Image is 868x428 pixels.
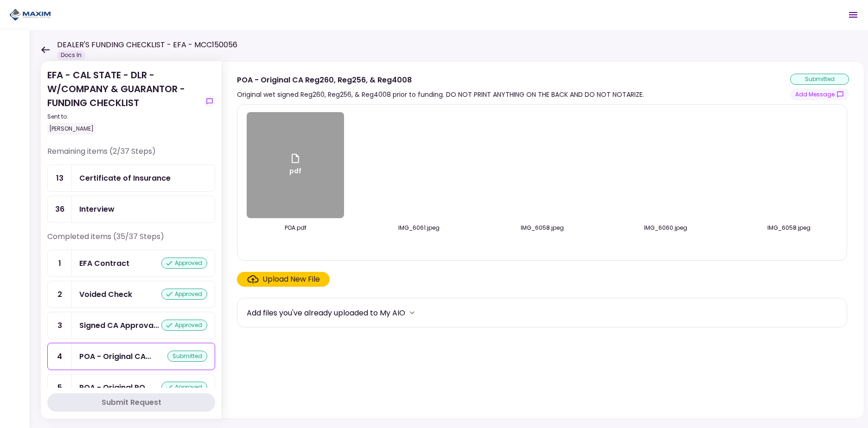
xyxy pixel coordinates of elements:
[47,250,215,277] a: 1EFA Contractapproved
[47,123,96,135] div: [PERSON_NAME]
[790,88,849,101] button: show-messages
[48,374,72,401] div: 5
[79,203,115,215] div: Interview
[161,289,207,300] div: approved
[237,89,644,100] div: Original wet signed Reg260, Reg256, & Reg4008 prior to funding. DO NOT PRINT ANYTHING ON THE BACK...
[9,8,51,22] img: Partner icon
[493,224,591,232] div: IMG_6058.jpeg
[161,382,207,393] div: approved
[79,351,151,362] div: POA - Original CA Reg260, Reg256, & Reg4008
[48,312,72,339] div: 3
[161,258,207,269] div: approved
[79,258,129,269] div: EFA Contract
[57,39,237,50] h1: DEALER'S FUNDING CHECKLIST - EFA - MCC150056
[48,165,72,191] div: 13
[47,164,215,192] a: 13Certificate of Insurance
[161,320,207,331] div: approved
[102,397,161,408] div: Submit Request
[79,289,132,300] div: Voided Check
[48,281,72,308] div: 2
[262,274,320,285] div: Upload New File
[57,50,85,60] div: Docs In
[47,231,215,250] div: Completed items (35/37 Steps)
[740,224,837,232] div: IMG_6058.jpeg
[204,96,215,107] button: show-messages
[47,312,215,339] a: 3Signed CA Approval & Disclosure Formsapproved
[842,4,864,26] button: Open menu
[47,343,215,370] a: 4POA - Original CA Reg260, Reg256, & Reg4008submitted
[47,393,215,412] button: Submit Request
[405,306,419,320] button: more
[47,281,215,308] a: 2Voided Checkapproved
[237,74,644,86] div: POA - Original CA Reg260, Reg256, & Reg4008
[79,382,151,393] div: POA - Original POA (not CA or GA)
[47,113,200,121] div: Sent to:
[48,343,72,370] div: 4
[167,351,207,362] div: submitted
[247,224,344,232] div: POA.pdf
[47,146,215,164] div: Remaining items (2/37 Steps)
[617,224,714,232] div: IMG_6060.jpeg
[790,74,849,85] div: submitted
[79,172,171,184] div: Certificate of Insurance
[47,68,200,135] div: EFA - CAL STATE - DLR - W/COMPANY & GUARANTOR - FUNDING CHECKLIST
[289,153,301,178] div: pdf
[47,374,215,401] a: 5POA - Original POA (not CA or GA)approved
[48,196,72,222] div: 36
[222,61,864,419] div: POA - Original CA Reg260, Reg256, & Reg4008Original wet signed Reg260, Reg256, & Reg4008 prior to...
[370,224,467,232] div: IMG_6061.jpeg
[79,320,159,331] div: Signed CA Approval & Disclosure Forms
[48,250,72,277] div: 1
[47,195,215,223] a: 36Interview
[237,272,330,287] span: Click here to upload the required document
[247,307,405,319] div: Add files you've already uploaded to My AIO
